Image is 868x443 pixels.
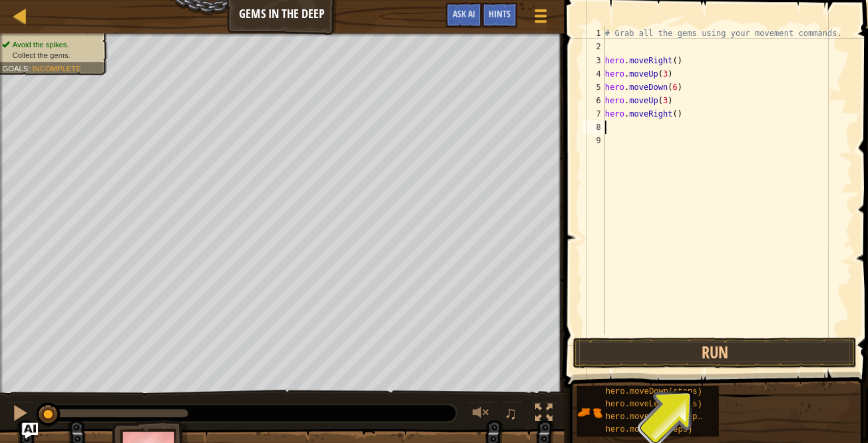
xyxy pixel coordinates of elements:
span: Ask AI [450,7,473,20]
button: Show game menu [521,3,554,34]
span: hero.moveDown(steps) [602,385,698,394]
span: : [28,64,32,73]
button: Run [570,336,852,366]
div: 7 [580,107,602,120]
div: 1 [580,27,602,40]
span: ♫ [501,401,515,421]
span: hero.moveRight(steps) [602,410,703,420]
span: Incomplete [32,64,81,73]
div: 5 [580,80,602,93]
div: 8 [580,120,602,133]
button: Ctrl + P: Pause [7,399,33,426]
div: 2 [580,40,602,53]
button: ♫ [499,399,521,426]
span: Collect the gems. [13,51,71,59]
div: 4 [580,67,602,80]
li: Avoid the spikes. [2,39,99,50]
span: Avoid the spikes. [13,40,69,49]
button: Ask AI [22,420,38,436]
button: Ask AI [443,3,479,27]
button: Adjust volume [465,399,492,426]
span: hero.moveUp(steps) [602,423,689,432]
span: Goals [2,64,28,73]
div: 6 [580,93,602,107]
span: Hints [486,7,508,20]
img: portrait.png [574,398,599,423]
span: hero.moveLeft(steps) [602,398,698,407]
button: Toggle fullscreen [528,399,554,426]
div: 3 [580,53,602,67]
li: Collect the gems. [2,50,99,61]
div: 9 [580,133,602,147]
